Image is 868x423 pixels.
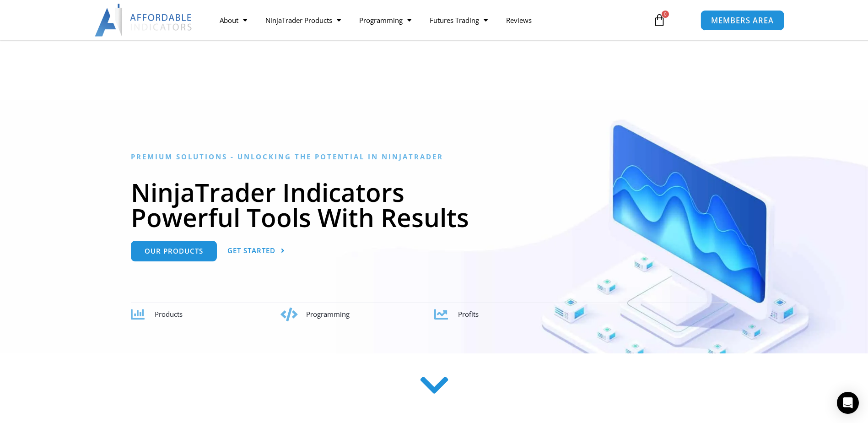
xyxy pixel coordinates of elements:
[497,10,541,31] a: Reviews
[131,241,217,261] a: Our Products
[837,392,859,414] div: Open Intercom Messenger
[145,248,203,255] span: Our Products
[227,247,275,254] span: Get Started
[458,309,479,319] span: Profits
[350,10,421,31] a: Programming
[700,10,784,30] a: MEMBERS AREA
[256,10,350,31] a: NinjaTrader Products
[711,16,773,24] span: MEMBERS AREA
[210,10,256,31] a: About
[210,10,642,31] nav: Menu
[662,11,669,18] span: 0
[639,7,679,33] a: 0
[155,309,183,319] span: Products
[421,10,497,31] a: Futures Trading
[227,241,285,261] a: Get Started
[95,4,193,37] img: LogoAI | Affordable Indicators – NinjaTrader
[131,179,737,230] h1: NinjaTrader Indicators Powerful Tools With Results
[306,309,350,319] span: Programming
[131,152,737,161] h6: Premium Solutions - Unlocking the Potential in NinjaTrader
